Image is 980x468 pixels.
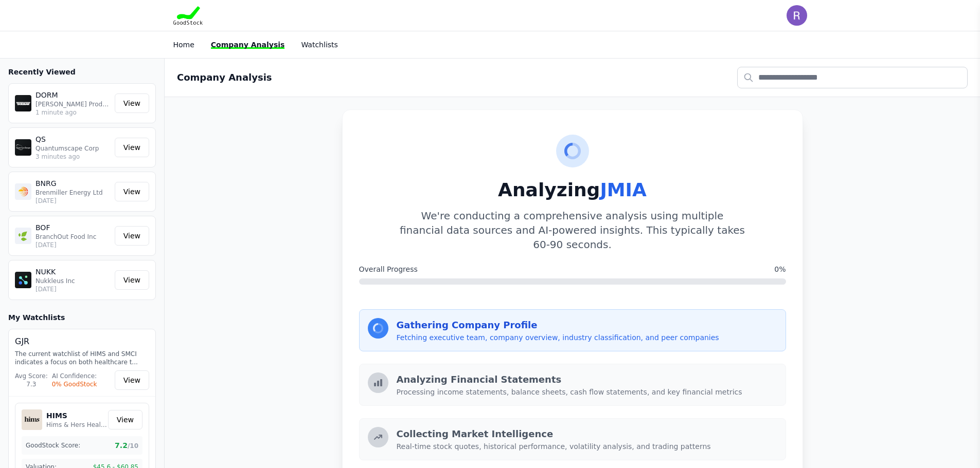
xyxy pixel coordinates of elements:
[35,178,111,189] p: BNRG
[35,144,111,153] p: Quantumscape Corp
[774,264,786,274] span: 0%
[115,138,149,157] a: View
[52,372,97,380] div: AI Confidence:
[35,153,111,161] p: 3 minutes ago
[15,183,31,200] img: BNRG
[46,421,108,429] p: Hims & Hers Health Inc
[15,335,149,348] h4: GJR
[115,226,149,246] a: View
[8,67,156,77] h3: Recently Viewed
[115,93,149,113] a: View
[26,441,80,450] span: GoodStock Score:
[46,410,108,421] h5: HIMS
[15,380,48,388] div: 7.3
[52,380,97,388] div: 0% GoodStock
[211,41,285,49] a: Company Analysis
[15,350,149,366] p: The current watchlist of HIMS and SMCI indicates a focus on both healthcare t...
[359,180,786,200] h1: Analyzing
[35,108,111,117] p: 1 minute ago
[35,189,111,197] p: Brenmiller Energy Ltd
[15,372,48,380] div: Avg Score:
[35,241,111,249] p: [DATE]
[600,179,646,200] span: JMIA
[173,41,194,49] a: Home
[397,318,777,332] h3: Gathering Company Profile
[35,277,111,285] p: Nukkleus Inc
[35,222,111,233] p: BOF
[15,95,31,111] img: DORM
[115,370,149,390] a: View
[301,41,337,49] a: Watchlists
[8,312,65,323] h3: My Watchlists
[397,441,777,452] p: Real-time stock quotes, historical performance, volatility analysis, and trading patterns
[173,6,203,25] img: Goodstock Logo
[787,5,807,26] img: user photo
[115,440,138,451] span: 7.2
[177,70,272,85] h2: Company Analysis
[35,100,111,108] p: [PERSON_NAME] Products Inc
[397,332,777,343] p: Fetching executive team, company overview, industry classification, and peer companies
[35,134,111,144] p: QS
[397,372,777,387] h3: Analyzing Financial Statements
[128,442,138,450] span: /10
[35,267,111,277] p: NUKK
[15,139,31,156] img: QS
[359,264,418,274] span: Overall Progress
[115,270,149,290] a: View
[397,427,777,441] h3: Collecting Market Intelligence
[15,228,31,244] img: BOF
[35,90,111,100] p: DORM
[108,410,142,429] a: View
[397,387,777,397] p: Processing income statements, balance sheets, cash flow statements, and key financial metrics
[35,233,111,241] p: BranchOut Food Inc
[35,197,111,205] p: [DATE]
[22,409,42,430] img: HIMS
[35,285,111,293] p: [DATE]
[15,272,31,288] img: NUKK
[400,209,745,252] p: We're conducting a comprehensive analysis using multiple financial data sources and AI-powered in...
[115,182,149,201] a: View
